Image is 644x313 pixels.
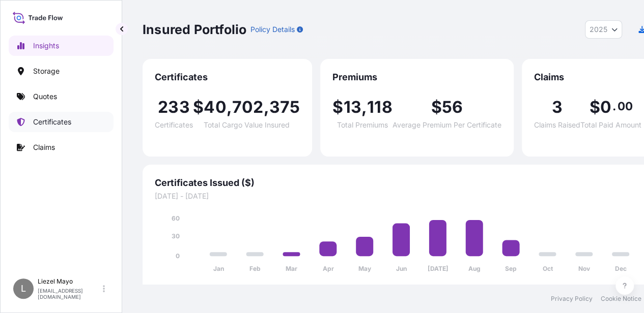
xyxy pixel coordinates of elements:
[33,142,55,152] p: Claims
[33,117,71,127] p: Certificates
[427,265,448,272] tspan: [DATE]
[204,99,226,115] span: 40
[332,71,501,83] span: Premiums
[33,66,60,76] p: Storage
[172,214,180,222] tspan: 60
[578,265,591,272] tspan: Nov
[534,71,641,83] span: Claims
[213,265,223,272] tspan: Jan
[9,112,114,132] a: Certificates
[38,277,101,286] p: Liezel Mayo
[361,99,367,115] span: ,
[172,232,180,240] tspan: 30
[232,99,264,115] span: 702
[227,99,232,115] span: ,
[155,191,641,201] span: [DATE] - [DATE]
[33,41,59,51] p: Insights
[468,265,481,272] tspan: Aug
[343,99,361,115] span: 13
[337,121,388,129] span: Total Premiums
[542,265,553,272] tspan: Oct
[155,71,300,83] span: Certificates
[155,177,641,189] span: Certificates Issued ($)
[358,265,372,272] tspan: May
[286,265,297,272] tspan: Mar
[580,121,641,129] span: Total Paid Amount
[263,99,269,115] span: ,
[396,265,407,272] tspan: Jun
[250,24,295,35] p: Policy Details
[590,24,607,35] span: 2025
[367,99,393,115] span: 118
[249,265,261,272] tspan: Feb
[615,265,627,272] tspan: Dec
[431,99,441,115] span: $
[442,99,463,115] span: 56
[9,61,114,81] a: Storage
[33,91,57,102] p: Quotes
[612,102,616,110] span: .
[9,36,114,56] a: Insights
[601,295,641,303] a: Cookie Notice
[332,99,343,115] span: $
[617,102,632,110] span: 00
[143,21,246,38] p: Insured Portfolio
[585,20,622,39] button: Year Selector
[552,99,563,115] span: 3
[9,137,114,158] a: Claims
[9,86,114,107] a: Quotes
[21,284,26,294] span: L
[393,121,501,129] span: Average Premium Per Certificate
[505,265,517,272] tspan: Sep
[589,99,600,115] span: $
[176,252,180,260] tspan: 0
[204,121,290,129] span: Total Cargo Value Insured
[322,265,333,272] tspan: Apr
[155,121,193,129] span: Certificates
[534,121,580,129] span: Claims Raised
[158,99,190,115] span: 233
[269,99,300,115] span: 375
[38,288,101,300] p: [EMAIL_ADDRESS][DOMAIN_NAME]
[193,99,204,115] span: $
[600,99,611,115] span: 0
[551,295,593,303] a: Privacy Policy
